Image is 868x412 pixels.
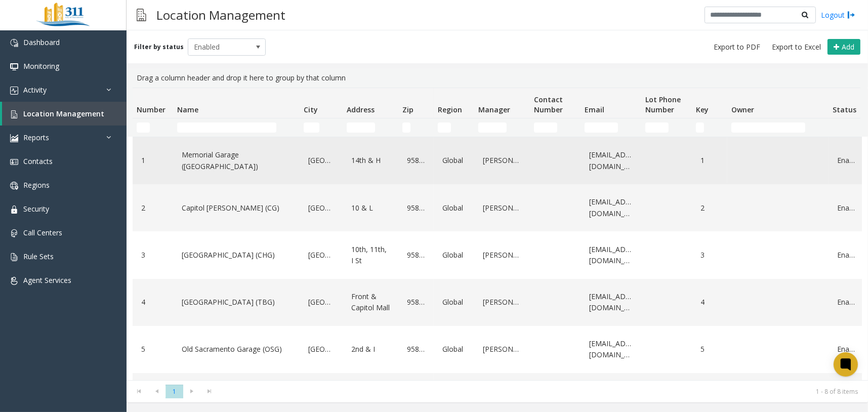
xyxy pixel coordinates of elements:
[127,88,868,380] div: Data table
[134,43,184,52] label: Filter by status
[772,42,821,52] span: Export to Excel
[137,3,146,27] img: pageIcon
[398,118,434,137] td: Zip Filter
[434,118,474,137] td: Region Filter
[306,294,337,310] a: [GEOGRAPHIC_DATA]
[177,105,198,114] span: Name
[23,133,49,142] span: Reports
[696,122,704,133] input: Key Filter
[139,247,167,263] a: 3
[645,122,669,133] input: Lot Phone Number Filter
[587,336,635,363] a: [EMAIL_ADDRESS][DOMAIN_NAME]
[402,122,410,133] input: Zip Filter
[139,200,167,216] a: 2
[349,200,392,216] a: 10 & L
[179,247,294,263] a: [GEOGRAPHIC_DATA] (CHG)
[587,194,635,222] a: [EMAIL_ADDRESS][DOMAIN_NAME]
[10,134,18,142] img: 'icon'
[179,200,294,216] a: Capitol [PERSON_NAME] (CG)
[440,200,468,216] a: Global
[23,156,53,166] span: Contacts
[402,105,414,114] span: Zip
[478,122,507,133] input: Manager Filter
[478,105,510,114] span: Manager
[349,241,392,269] a: 10th, 11th, I St
[306,247,337,263] a: [GEOGRAPHIC_DATA]
[349,341,392,357] a: 2nd & I
[23,85,47,95] span: Activity
[587,147,635,175] a: [EMAIL_ADDRESS][DOMAIN_NAME]
[480,341,524,357] a: [PERSON_NAME]
[23,109,104,118] span: Location Management
[10,182,18,190] img: 'icon'
[23,180,50,190] span: Regions
[179,294,294,310] a: [GEOGRAPHIC_DATA] (TBG)
[23,228,62,237] span: Call Centers
[480,247,524,263] a: [PERSON_NAME]
[179,147,294,175] a: Memorial Garage ([GEOGRAPHIC_DATA])
[641,118,692,137] td: Lot Phone Number Filter
[10,110,18,118] img: 'icon'
[530,118,581,137] td: Contact Number Filter
[139,152,167,169] a: 1
[10,229,18,237] img: 'icon'
[480,294,524,310] a: [PERSON_NAME]
[179,341,294,357] a: Old Sacramento Garage (OSG)
[829,88,864,118] th: Status
[10,87,18,95] img: 'icon'
[731,105,754,114] span: Owner
[306,152,337,169] a: [GEOGRAPHIC_DATA]
[847,10,855,20] img: logout
[404,294,428,310] a: 95814
[404,200,428,216] a: 95814
[139,341,167,357] a: 5
[133,68,862,88] div: Drag a column header and drop it here to group by that column
[698,152,721,169] a: 1
[349,289,392,316] a: Front & Capitol Mall
[821,10,855,20] a: Logout
[166,385,183,398] span: Page 1
[698,200,721,216] a: 2
[404,152,428,169] a: 95814
[587,241,635,269] a: [EMAIL_ADDRESS][DOMAIN_NAME]
[731,122,805,133] input: Owner Filter
[2,102,127,126] a: Location Management
[173,118,300,137] td: Name Filter
[343,118,398,137] td: Address Filter
[714,42,760,52] span: Export to PDF
[23,252,54,261] span: Rule Sets
[474,118,530,137] td: Manager Filter
[768,40,825,54] button: Export to Excel
[10,39,18,47] img: 'icon'
[404,341,428,357] a: 95814
[835,341,858,357] a: Enabled
[438,122,451,133] input: Region Filter
[133,118,173,137] td: Number Filter
[304,122,319,133] input: City Filter
[347,105,375,114] span: Address
[10,205,18,214] img: 'icon'
[306,200,337,216] a: [GEOGRAPHIC_DATA]
[300,118,343,137] td: City Filter
[23,61,59,71] span: Monitoring
[10,63,18,71] img: 'icon'
[438,105,462,114] span: Region
[480,200,524,216] a: [PERSON_NAME]
[225,387,858,396] kendo-pager-info: 1 - 8 of 8 items
[585,122,618,133] input: Email Filter
[835,294,858,310] a: Enabled
[581,118,641,137] td: Email Filter
[829,118,864,137] td: Status Filter
[835,200,858,216] a: Enabled
[587,289,635,316] a: [EMAIL_ADDRESS][DOMAIN_NAME]
[835,247,858,263] a: Enabled
[306,341,337,357] a: [GEOGRAPHIC_DATA]
[440,294,468,310] a: Global
[440,247,468,263] a: Global
[10,253,18,261] img: 'icon'
[828,39,860,55] button: Add
[645,95,681,114] span: Lot Phone Number
[534,95,563,114] span: Contact Number
[10,277,18,285] img: 'icon'
[698,341,721,357] a: 5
